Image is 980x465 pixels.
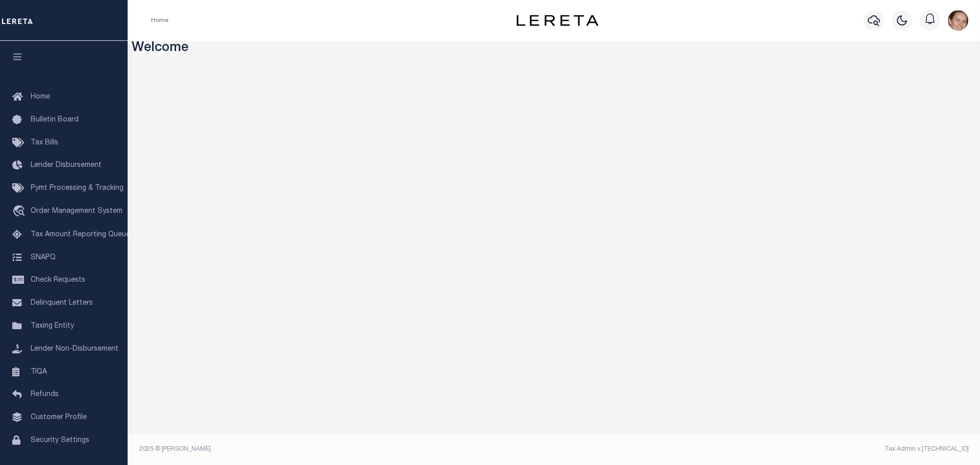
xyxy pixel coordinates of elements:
span: Tax Bills [31,139,58,146]
span: Taxing Entity [31,323,74,330]
span: SNAPQ [31,254,56,261]
span: Order Management System [31,208,122,215]
span: Delinquent Letters [31,300,93,307]
span: Bulletin Board [31,116,79,124]
span: Lender Disbursement [31,162,102,169]
span: Home [31,93,50,101]
span: Security Settings [31,437,89,444]
span: Lender Non-Disbursement [31,346,118,353]
span: TIQA [31,368,47,375]
span: Customer Profile [31,414,87,421]
span: Refunds [31,391,59,398]
img: logo-dark.svg [517,15,598,26]
div: 2025 © [PERSON_NAME]. [132,445,554,454]
span: Pymt Processing & Tracking [31,185,124,192]
h3: Welcome [132,41,976,57]
li: Home [151,16,168,25]
span: Check Requests [31,277,85,284]
span: Tax Amount Reporting Queue [31,231,130,238]
div: Tax Admin v.[TECHNICAL_ID] [561,445,969,454]
i: travel_explore [12,205,29,218]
